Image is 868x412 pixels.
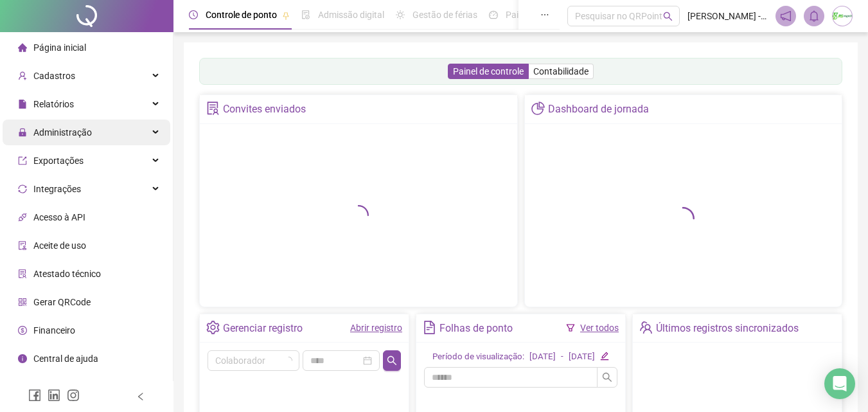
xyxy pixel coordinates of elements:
span: [PERSON_NAME] - RS ENGENHARIA [687,9,768,23]
span: audit [18,241,27,250]
span: search [602,372,612,382]
span: Relatórios [33,99,74,109]
span: clock-circle [189,10,198,19]
div: Convites enviados [223,98,306,120]
span: Admissão digital [318,10,384,20]
img: 29220 [833,6,852,26]
span: Painel de controle [453,66,524,76]
div: - [561,350,563,364]
span: file-text [423,321,436,334]
span: ellipsis [540,10,549,19]
span: lock [18,128,27,137]
div: Dashboard de jornada [548,98,649,120]
span: export [18,156,27,165]
span: loading [667,202,700,235]
div: Últimos registros sincronizados [656,318,799,339]
span: dashboard [489,10,498,19]
div: Gerenciar registro [223,318,303,339]
span: qrcode [18,298,27,307]
span: instagram [67,389,80,402]
span: Acesso à API [33,212,85,222]
span: bell [808,10,820,22]
a: Ver todos [580,323,619,333]
span: Exportações [33,156,84,166]
span: sun [396,10,405,19]
span: Atestado técnico [33,269,101,279]
span: solution [206,102,220,115]
span: Contabilidade [533,66,589,76]
span: loading [283,355,294,366]
span: Gerar QRCode [33,297,91,307]
span: api [18,213,27,222]
span: Cadastros [33,71,75,81]
span: Aceite de uso [33,240,86,251]
div: Folhas de ponto [439,318,513,339]
span: Página inicial [33,42,86,53]
span: pushpin [282,12,290,19]
div: [DATE] [569,350,595,364]
span: dollar [18,326,27,335]
span: file-done [301,10,310,19]
span: loading [344,201,373,229]
span: Painel do DP [506,10,556,20]
div: Open Intercom Messenger [824,368,855,399]
span: home [18,43,27,52]
span: filter [566,323,575,332]
span: pie-chart [531,102,545,115]
span: facebook [28,389,41,402]
span: Controle de ponto [206,10,277,20]
span: info-circle [18,354,27,363]
span: file [18,100,27,109]
span: sync [18,184,27,193]
span: left [136,392,145,401]
span: Integrações [33,184,81,194]
span: search [663,12,673,21]
span: Financeiro [33,325,75,336]
span: Central de ajuda [33,354,98,364]
div: Período de visualização: [432,350,524,364]
span: search [387,355,397,366]
span: edit [600,352,608,360]
span: setting [206,321,220,334]
span: Gestão de férias [412,10,477,20]
a: Abrir registro [350,323,402,333]
span: team [639,321,653,334]
span: user-add [18,71,27,80]
span: notification [780,10,792,22]
span: linkedin [48,389,60,402]
span: Administração [33,127,92,138]
div: [DATE] [529,350,556,364]
span: solution [18,269,27,278]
